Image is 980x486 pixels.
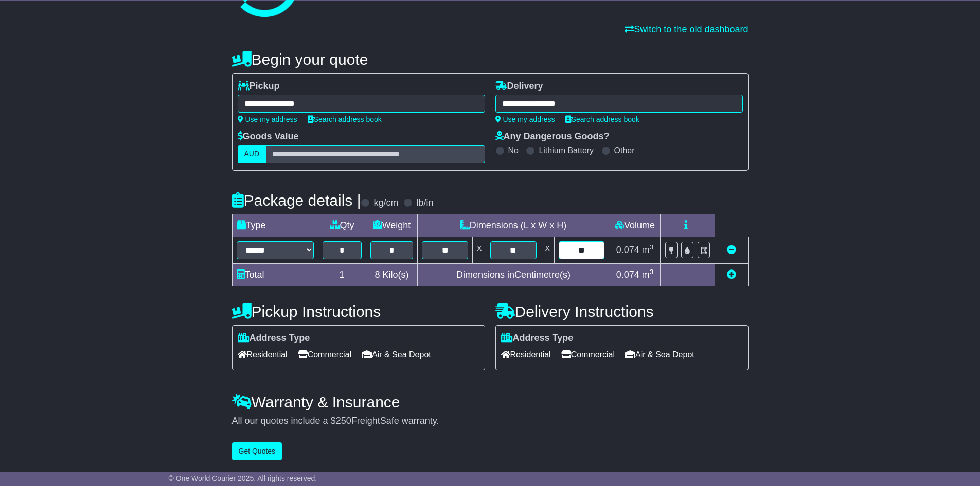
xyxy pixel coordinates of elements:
sup: 3 [650,243,654,251]
span: Commercial [298,347,351,363]
td: Dimensions (L x W x H) [418,214,609,237]
label: kg/cm [373,197,398,209]
span: m [642,269,654,280]
td: x [473,237,486,264]
label: Delivery [495,81,543,92]
a: Use my address [238,115,297,123]
span: Air & Sea Depot [362,347,431,363]
span: 0.074 [616,269,639,280]
a: Search address book [308,115,382,123]
label: Other [614,146,635,155]
span: Commercial [561,347,615,363]
a: Add new item [727,269,736,280]
label: Goods Value [238,131,299,142]
td: Total [232,264,318,286]
div: All our quotes include a $ FreightSafe warranty. [232,416,749,427]
span: 250 [336,416,351,426]
button: Get Quotes [232,442,282,460]
label: Pickup [238,81,280,92]
label: lb/in [416,197,433,209]
td: Dimensions in Centimetre(s) [418,264,609,286]
span: © One World Courier 2025. All rights reserved. [169,474,317,482]
label: AUD [238,145,266,163]
span: 8 [375,269,380,280]
a: Search address book [565,115,639,123]
span: Residential [501,347,551,363]
td: x [541,237,554,264]
span: 0.074 [616,245,639,255]
td: Type [232,214,318,237]
a: Switch to the old dashboard [625,24,748,34]
td: Kilo(s) [366,264,418,286]
a: Remove this item [727,245,736,255]
span: m [642,245,654,255]
h4: Delivery Instructions [495,303,749,320]
span: Air & Sea Depot [625,347,694,363]
h4: Package details | [232,192,361,209]
a: Use my address [495,115,555,123]
td: Volume [609,214,661,237]
td: Weight [366,214,418,237]
label: Lithium Battery [539,146,594,155]
h4: Pickup Instructions [232,303,485,320]
span: Residential [238,347,288,363]
h4: Warranty & Insurance [232,393,749,410]
h4: Begin your quote [232,51,749,68]
label: No [508,146,519,155]
td: Qty [318,214,366,237]
label: Address Type [238,333,310,344]
label: Any Dangerous Goods? [495,131,610,142]
label: Address Type [501,333,574,344]
td: 1 [318,264,366,286]
sup: 3 [650,268,654,276]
